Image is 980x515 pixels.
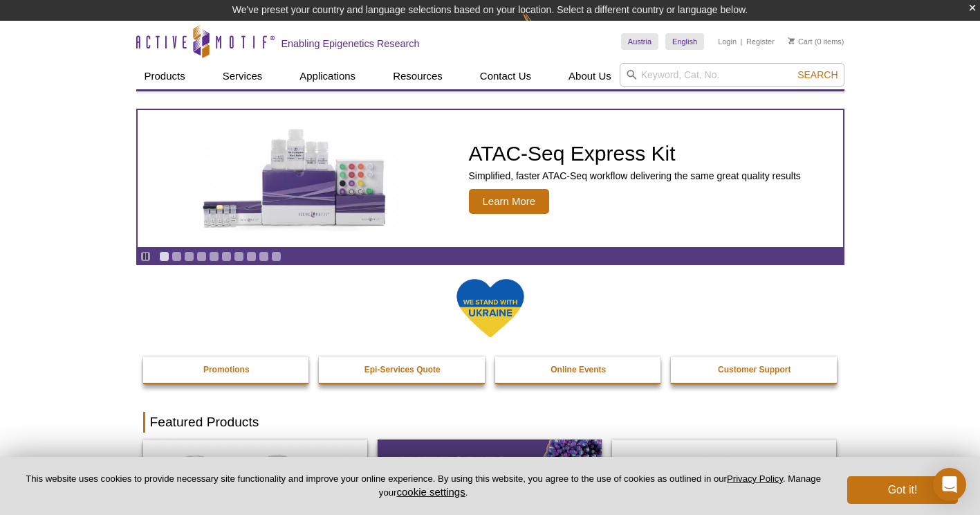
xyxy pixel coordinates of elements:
[788,37,813,46] a: Cart
[143,356,311,383] a: Promotions
[620,63,844,87] input: Keyword, Cat. No.
[741,33,743,50] li: |
[621,33,658,50] a: Austria
[203,365,250,374] strong: Promotions
[138,110,843,247] a: ATAC-Seq Express Kit ATAC-Seq Express Kit Simplified, faster ATAC-Seq workflow delivering the sam...
[727,473,783,484] a: Privacy Policy
[172,251,182,262] a: Go to slide 2
[234,251,244,262] a: Go to slide 7
[385,63,451,89] a: Resources
[184,251,194,262] a: Go to slide 3
[140,251,151,262] a: Toggle autoplay
[495,356,663,383] a: Online Events
[933,468,966,501] div: Open Intercom Messenger
[456,278,525,339] img: We Stand With Ukraine
[22,473,824,499] p: This website uses cookies to provide necessary site functionality and improve your online experie...
[847,476,958,504] button: Got it!
[246,251,257,262] a: Go to slide 8
[182,126,410,231] img: ATAC-Seq Express Kit
[319,356,486,383] a: Epi-Services Quote
[472,63,539,89] a: Contact Us
[196,251,207,262] a: Go to slide 4
[209,251,219,262] a: Go to slide 5
[671,356,838,383] a: Customer Support
[469,170,801,182] p: Simplified, faster ATAC-Seq workflow delivering the same great quality results
[718,37,737,46] a: Login
[551,365,606,374] strong: Online Events
[746,37,775,46] a: Register
[469,189,550,214] span: Learn More
[221,251,232,262] a: Go to slide 6
[718,365,791,374] strong: Customer Support
[281,37,420,50] h2: Enabling Epigenetics Research
[522,10,559,43] img: Change Here
[797,69,838,80] span: Search
[788,33,844,50] li: (0 items)
[788,37,795,44] img: Your Cart
[560,63,620,89] a: About Us
[259,251,269,262] a: Go to slide 9
[159,251,169,262] a: Go to slide 1
[396,486,465,498] button: cookie settings
[143,412,838,433] h2: Featured Products
[291,63,364,89] a: Applications
[271,251,281,262] a: Go to slide 10
[665,33,704,50] a: English
[138,110,843,247] article: ATAC-Seq Express Kit
[364,365,441,374] strong: Epi-Services Quote
[214,63,271,89] a: Services
[136,63,194,89] a: Products
[793,69,842,81] button: Search
[469,143,801,164] h2: ATAC-Seq Express Kit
